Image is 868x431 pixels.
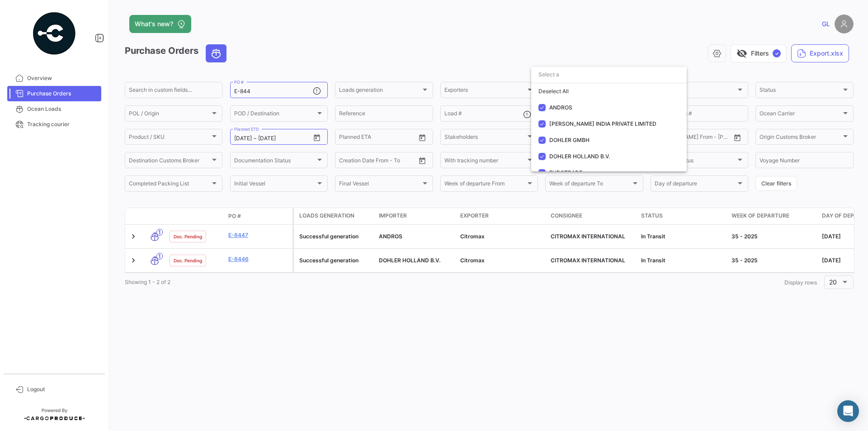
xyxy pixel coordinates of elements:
span: DOHLER HOLLAND B.V. [549,153,610,160]
span: ANDROS [549,104,572,111]
div: Abrir Intercom Messenger [837,400,859,422]
input: dropdown search [531,66,687,83]
span: [PERSON_NAME] INDIA PRIVATE LIMITED [549,120,656,127]
div: Deselect All [531,83,687,99]
span: EUROTRADE [549,169,582,176]
span: DOHLER GMBH [549,137,590,143]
